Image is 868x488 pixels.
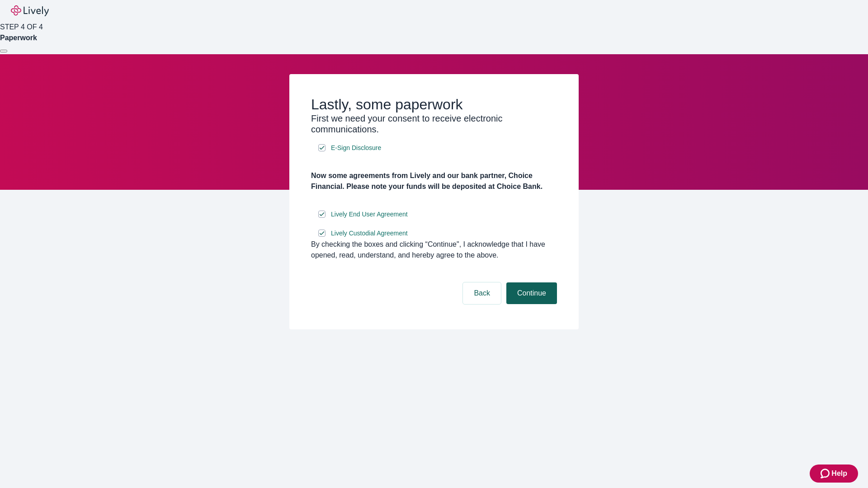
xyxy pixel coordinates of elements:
span: Lively Custodial Agreement [331,229,408,238]
a: e-sign disclosure document [329,228,410,239]
button: Zendesk support iconHelp [810,465,858,483]
div: By checking the boxes and clicking “Continue", I acknowledge that I have opened, read, understand... [311,239,557,261]
h2: Lastly, some paperwork [311,96,557,113]
button: Back [463,282,501,304]
svg: Zendesk support icon [821,468,831,479]
a: e-sign disclosure document [329,142,383,154]
a: e-sign disclosure document [329,209,410,220]
span: E-Sign Disclosure [331,143,381,153]
h4: Now some agreements from Lively and our bank partner, Choice Financial. Please note your funds wi... [311,170,557,192]
span: Help [831,468,847,479]
button: Continue [506,282,557,304]
span: Lively End User Agreement [331,210,408,219]
img: Lively [11,5,49,16]
h3: First we need your consent to receive electronic communications. [311,113,557,135]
